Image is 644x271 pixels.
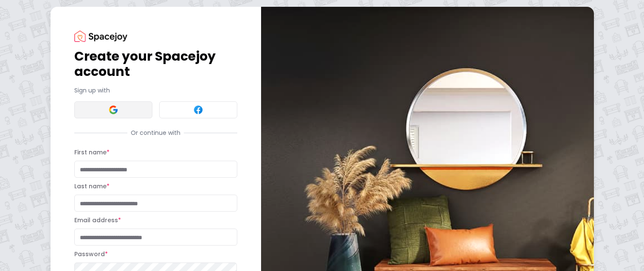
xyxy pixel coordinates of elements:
[74,182,110,190] label: Last name
[108,105,118,115] img: Google signin
[74,86,237,95] p: Sign up with
[127,129,184,137] span: Or continue with
[193,105,203,115] img: Facebook signin
[74,31,127,42] img: Spacejoy Logo
[74,250,108,258] label: Password
[74,148,110,156] label: First name
[74,49,237,79] h1: Create your Spacejoy account
[74,216,121,224] label: Email address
